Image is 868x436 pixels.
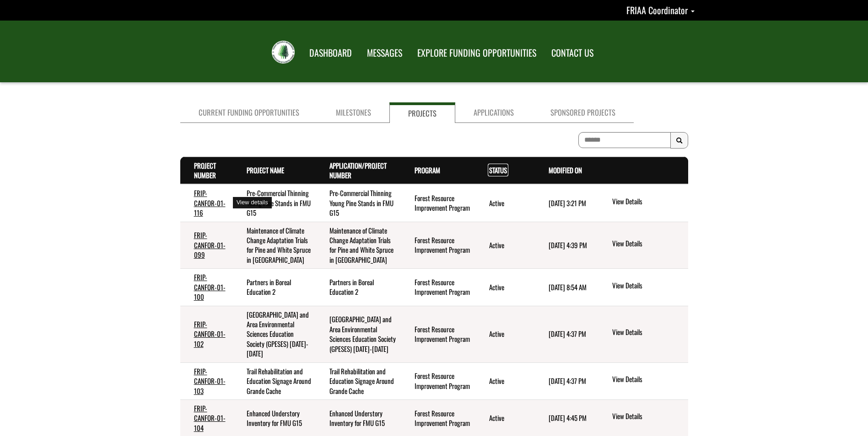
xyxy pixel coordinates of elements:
a: FRIP-CANFOR-01-103 [194,366,226,396]
a: Milestones [318,102,389,123]
td: Forest Resource Improvement Program [401,269,475,306]
time: [DATE] 3:21 PM [549,198,586,208]
a: FRIP-CANFOR-01-100 [194,272,226,302]
a: Sponsored Projects [532,102,634,123]
td: FRIP-CANFOR-01-103 [180,362,233,399]
a: Project Name [247,165,284,175]
td: Forest Resource Improvement Program [401,184,475,222]
td: FRIP-CANFOR-01-099 [180,222,233,269]
td: Pre-Commercial Thinning Young Pine Stands in FMU G15 [316,184,401,222]
td: Partners in Boreal Education 2 [316,269,401,306]
td: Active [475,362,535,399]
time: [DATE] 8:54 AM [549,282,587,292]
td: action menu [597,184,688,222]
td: action menu [597,222,688,269]
time: [DATE] 4:39 PM [549,240,587,250]
td: action menu [597,269,688,306]
button: Search Results [670,132,688,149]
td: Forest Resource Improvement Program [401,306,475,362]
a: FRIP-CANFOR-01-116 [194,188,226,218]
time: [DATE] 4:45 PM [549,413,587,423]
a: EXPLORE FUNDING OPPORTUNITIES [410,42,543,64]
td: Maintenance of Climate Change Adaptation Trials for Pine and White Spruce in Alberta [316,222,401,269]
span: FRIAA Coordinator [626,3,688,17]
td: Forest Resource Improvement Program [401,362,475,399]
td: 9/30/2025 3:21 PM [535,184,597,222]
a: Projects [389,102,455,123]
td: FRIP-CANFOR-01-116 [180,184,233,222]
td: Forest Resource Improvement Program [401,222,475,269]
td: 6/6/2025 4:37 PM [535,306,597,362]
nav: Main Navigation [301,39,600,64]
td: Active [475,269,535,306]
td: action menu [597,362,688,399]
a: Applications [455,102,532,123]
td: Trail Rehabilitation and Education Signage Around Grande Cache [316,362,401,399]
td: Active [475,222,535,269]
img: FRIAA Submissions Portal [272,41,295,64]
a: FRIP-CANFOR-01-102 [194,319,226,349]
th: Actions [597,157,688,184]
a: View details [612,327,684,338]
td: Trail Rehabilitation and Education Signage Around Grande Cache [233,362,316,399]
div: View details [233,197,272,208]
a: Modified On [549,165,582,175]
a: FRIAA Coordinator [626,3,695,17]
td: Active [475,184,535,222]
a: View details [612,281,684,292]
time: [DATE] 4:37 PM [549,329,586,339]
a: MESSAGES [360,42,409,64]
a: FRIP-CANFOR-01-104 [194,403,226,433]
a: DASHBOARD [302,42,359,64]
a: Program [415,165,440,175]
td: FRIP-CANFOR-01-102 [180,306,233,362]
td: Grande Prairie and Area Environmental Sciences Education Society (GPESES) 2022-2026 [316,306,401,362]
td: FRIP-CANFOR-01-100 [180,269,233,306]
a: CONTACT US [545,42,600,64]
a: View details [612,411,684,422]
a: View details [612,197,684,207]
a: Application/Project Number [329,160,387,180]
td: Pre-Commercial Thinning Young Pine Stands in FMU G15 [233,184,316,222]
td: Grande Prairie and Area Environmental Sciences Education Society (GPESES) 2022-2026 [233,306,316,362]
a: Project Number [194,160,216,180]
a: View details [612,239,684,250]
td: action menu [597,306,688,362]
td: 5/7/2025 4:39 PM [535,222,597,269]
td: Maintenance of Climate Change Adaptation Trials for Pine and White Spruce in Alberta [233,222,316,269]
a: Current Funding Opportunities [180,102,318,123]
a: View details [612,374,684,385]
td: 6/6/2025 4:37 PM [535,362,597,399]
td: Active [475,306,535,362]
td: Partners in Boreal Education 2 [233,269,316,306]
td: 9/11/2025 8:54 AM [535,269,597,306]
time: [DATE] 4:37 PM [549,376,586,386]
a: Status [489,165,507,175]
a: FRIP-CANFOR-01-099 [194,230,226,260]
